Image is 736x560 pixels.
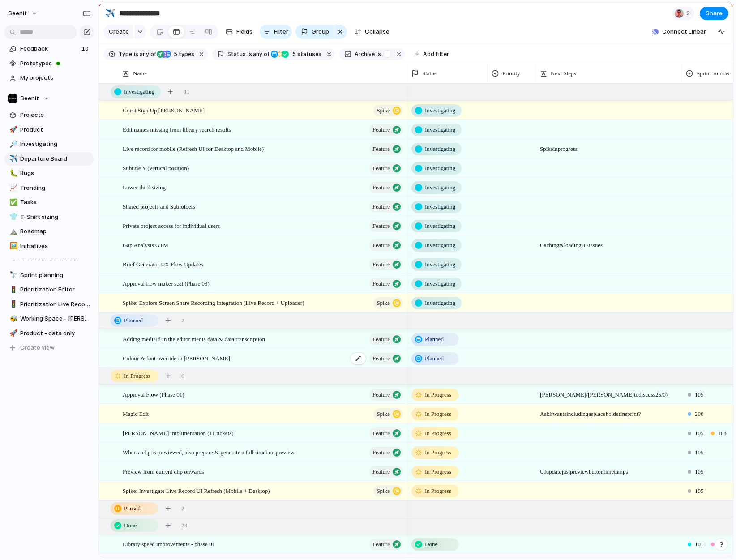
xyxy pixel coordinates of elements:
[536,140,681,154] span: Spike in progress
[372,162,390,175] span: Feature
[4,312,94,325] div: 🐝Working Space - [PERSON_NAME]
[695,540,704,549] span: 101
[20,242,91,251] span: Initiatives
[4,327,94,340] a: 🚀Product - data only
[133,69,147,78] span: Name
[372,258,390,271] span: Feature
[4,92,94,105] button: Seenit
[369,389,403,401] button: Feature
[8,300,17,309] button: 🚦
[20,329,91,338] span: Product - data only
[9,256,16,266] div: ▫️
[20,154,91,163] span: Departure Board
[695,410,704,419] span: 200
[425,183,455,192] span: Investigating
[369,466,403,478] button: Feature
[8,154,17,163] button: ✈️
[372,446,390,459] span: Feature
[9,314,16,324] div: 🐝
[103,25,133,39] button: Create
[372,201,390,213] span: Feature
[551,69,576,78] span: Next Steps
[123,124,231,134] span: Edit names missing from library search results
[695,390,704,399] span: 105
[20,271,91,280] span: Sprint planning
[369,427,403,439] button: Feature
[4,123,94,137] div: 🚀Product
[536,462,681,476] span: UI update just preview button timetamps
[8,242,17,251] button: 🖼️
[425,467,451,476] span: In Progress
[425,410,451,419] span: In Progress
[372,239,390,252] span: Feature
[20,227,91,236] span: Roadmap
[8,227,17,236] button: ⛰️
[4,269,94,282] div: 🔭Sprint planning
[20,111,91,120] span: Projects
[377,485,390,497] span: Spike
[695,429,704,438] span: 105
[274,27,288,36] span: Filter
[123,408,149,419] span: Magic Edit
[8,125,17,134] button: 🚀
[20,300,91,309] span: Prioritization Live Record
[124,504,141,513] span: Paused
[123,539,215,549] span: Library speed improvements - phase 01
[536,385,681,399] span: [PERSON_NAME]/[PERSON_NAME] to discuss 25/07
[109,27,129,36] span: Create
[181,521,187,530] span: 23
[123,447,295,457] span: When a clip is previewed, also prepare & generate a full timeline preview.
[425,164,455,173] span: Investigating
[270,49,323,59] button: 5 statuses
[4,239,94,253] div: 🖼️Initiatives
[422,69,436,78] span: Status
[184,87,190,96] span: 11
[8,213,17,222] button: 👕
[8,140,17,149] button: 🔎
[425,106,455,115] span: Investigating
[372,538,390,551] span: Feature
[372,333,390,346] span: Feature
[123,143,264,154] span: Live record for mobile (Refresh UI for Desktop and Mobile)
[123,105,205,115] span: Guest Sign Up [PERSON_NAME]
[372,427,390,440] span: Feature
[290,50,321,58] span: statuses
[425,279,455,288] span: Investigating
[4,167,94,180] a: 🐛Bugs
[4,181,94,195] div: 📈Trending
[20,184,91,192] span: Trending
[662,27,706,36] span: Connect Linear
[4,137,94,151] div: 🔎Investigating
[369,182,403,193] button: Feature
[536,236,681,250] span: Caching & loading BE issues
[377,50,381,58] span: is
[369,239,403,251] button: Feature
[252,50,270,58] span: any of
[700,7,728,20] button: Share
[123,239,168,250] span: Gap Analysis GTM
[9,183,16,193] div: 📈
[290,51,297,57] span: 5
[369,278,403,290] button: Feature
[4,283,94,296] a: 🚦Prioritization Editor
[425,354,444,363] span: Planned
[4,210,94,224] div: 👕T-Shirt sizing
[4,254,94,267] div: ▫️- - - - - - - - - - - - - - -
[9,241,16,251] div: 🖼️
[372,278,390,290] span: Feature
[375,49,383,59] button: is
[138,50,156,58] span: any of
[4,196,94,209] a: ✅Tasks
[4,6,43,21] button: Seenit
[123,333,265,344] span: Adding mediaId in the editor media data & data transcription
[81,44,90,53] span: 10
[372,124,390,136] span: Feature
[425,260,455,269] span: Investigating
[20,256,91,265] span: - - - - - - - - - - - - - - -
[227,50,246,58] span: Status
[686,9,693,18] span: 2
